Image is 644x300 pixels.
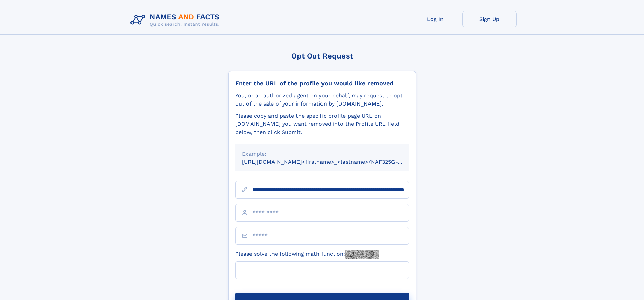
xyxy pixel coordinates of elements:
[242,159,422,165] small: [URL][DOMAIN_NAME]<firstname>_<lastname>/NAF325G-xxxxxxxx
[228,52,416,60] div: Opt Out Request
[235,250,379,259] label: Please solve the following math function:
[235,92,409,108] div: You, or an authorized agent on your behalf, may request to opt-out of the sale of your informatio...
[235,79,409,87] div: Enter the URL of the profile you would like removed
[242,150,402,158] div: Example:
[408,11,462,27] a: Log In
[462,11,517,27] a: Sign Up
[128,11,225,29] img: Logo Names and Facts
[235,112,409,136] div: Please copy and paste the specific profile page URL on [DOMAIN_NAME] you want removed into the Pr...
